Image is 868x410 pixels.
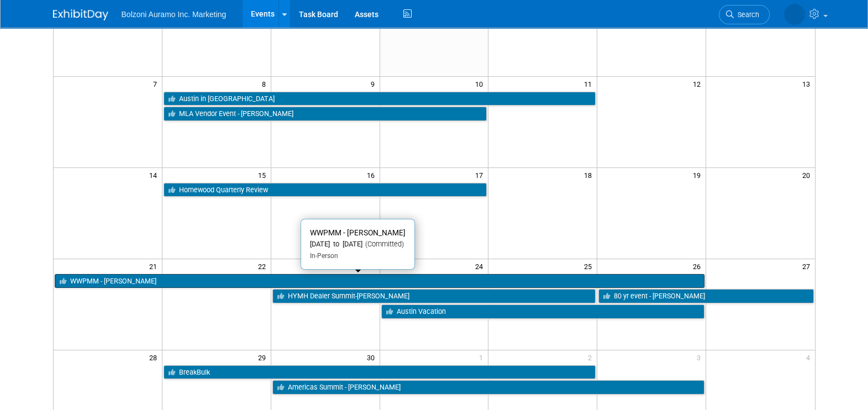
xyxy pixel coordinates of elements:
span: 15 [257,168,271,182]
span: 26 [692,259,706,273]
span: (Committed) [362,240,404,248]
a: Search [719,5,770,24]
a: HYMH Dealer Summit-[PERSON_NAME] [272,289,596,303]
span: Bolzoni Auramo Inc. Marketing [122,10,227,19]
a: WWPMM - [PERSON_NAME] [55,274,705,288]
span: 14 [148,168,162,182]
span: 7 [152,77,162,91]
a: Austin Vacation [381,304,705,319]
span: 3 [696,350,706,364]
span: 11 [583,77,597,91]
span: 9 [370,77,380,91]
span: 25 [583,259,597,273]
span: 18 [583,168,597,182]
span: 22 [257,259,271,273]
span: 24 [474,259,488,273]
span: 27 [801,259,815,273]
span: 21 [148,259,162,273]
a: 80 yr event - [PERSON_NAME] [598,289,813,303]
span: 10 [474,77,488,91]
span: 4 [805,350,815,364]
span: 19 [692,168,706,182]
span: WWPMM - [PERSON_NAME] [310,228,406,237]
a: MLA Vendor Event - [PERSON_NAME] [164,107,487,121]
img: ExhibitDay [53,9,108,20]
div: [DATE] to [DATE] [310,240,406,249]
a: Austin in [GEOGRAPHIC_DATA] [164,92,596,106]
span: In-Person [310,252,338,260]
span: 28 [148,350,162,364]
span: 1 [478,350,488,364]
span: 30 [366,350,380,364]
img: Casey Coats [784,4,805,25]
span: Search [734,10,759,19]
span: 13 [801,77,815,91]
span: 29 [257,350,271,364]
span: 12 [692,77,706,91]
span: 2 [587,350,597,364]
span: 17 [474,168,488,182]
a: Homewood Quarterly Review [164,183,487,197]
a: Americas Summit - [PERSON_NAME] [272,380,704,395]
span: 8 [261,77,271,91]
a: BreakBulk [164,365,596,380]
span: 20 [801,168,815,182]
span: 16 [366,168,380,182]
